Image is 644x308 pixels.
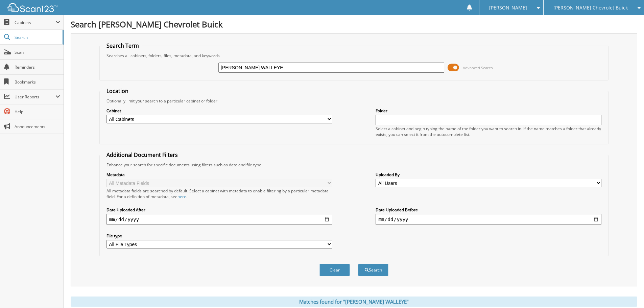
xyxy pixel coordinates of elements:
label: Folder [376,108,601,114]
legend: Additional Document Filters [103,151,181,159]
span: Reminders [15,64,60,70]
label: Uploaded By [376,172,601,177]
img: scan123-logo-white.svg [7,3,57,12]
legend: Search Term [103,42,142,49]
span: [PERSON_NAME] Chevrolet Buick [553,6,628,10]
span: User Reports [15,94,55,100]
div: Enhance your search for specific documents using filters such as date and file type. [103,162,605,168]
div: Optionally limit your search to a particular cabinet or folder [103,98,605,104]
div: Searches all cabinets, folders, files, metadata, and keywords [103,53,605,58]
div: Select a cabinet and begin typing the name of the folder you want to search in. If the name match... [376,126,601,137]
legend: Location [103,87,132,95]
label: Cabinet [106,108,332,114]
div: Matches found for "[PERSON_NAME] WALLEYE" [71,297,637,307]
span: Scan [15,49,60,55]
span: Bookmarks [15,79,60,85]
input: end [376,214,601,225]
label: Date Uploaded After [106,207,332,213]
button: Clear [319,264,350,276]
span: [PERSON_NAME] [489,6,527,10]
span: Search [15,34,59,40]
div: All metadata fields are searched by default. Select a cabinet with metadata to enable filtering b... [106,188,332,199]
span: Cabinets [15,20,55,25]
button: Search [358,264,388,276]
label: File type [106,233,332,239]
input: start [106,214,332,225]
span: Advanced Search [463,65,493,70]
span: Help [15,109,60,115]
span: Announcements [15,124,60,129]
a: here [177,194,186,199]
h1: Search [PERSON_NAME] Chevrolet Buick [71,19,637,30]
label: Metadata [106,172,332,177]
label: Date Uploaded Before [376,207,601,213]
